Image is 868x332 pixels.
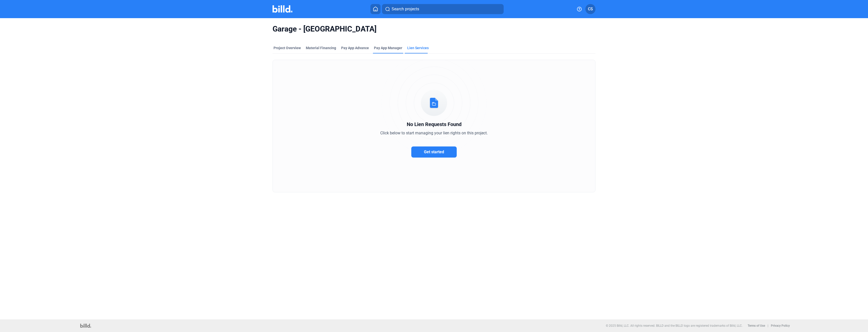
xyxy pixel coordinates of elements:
div: Project Overview [274,45,301,50]
b: Terms of Use [748,324,765,327]
button: CS [585,4,595,14]
img: logo [80,324,91,328]
span: CS [588,6,593,12]
span: Click below to start managing your lien rights on this project. [380,131,488,135]
span: No Lien Requests Found [407,121,462,127]
div: Material Financing [306,45,336,50]
div: Lien Services [407,45,429,50]
button: Search projects [382,4,504,14]
div: Pay App Advance [341,45,369,50]
span: Garage - [GEOGRAPHIC_DATA] [273,24,595,34]
span: Pay App Manager [374,45,402,50]
p: © 2025 Billd, LLC. All rights reserved. BILLD and the BILLD logo are registered trademarks of Bil... [606,324,743,327]
button: Get started [411,146,457,158]
b: Privacy Policy [771,324,790,327]
span: Get started [424,149,444,154]
p: | [768,324,768,327]
span: Search projects [392,6,419,12]
img: Billd Company Logo [273,5,292,13]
